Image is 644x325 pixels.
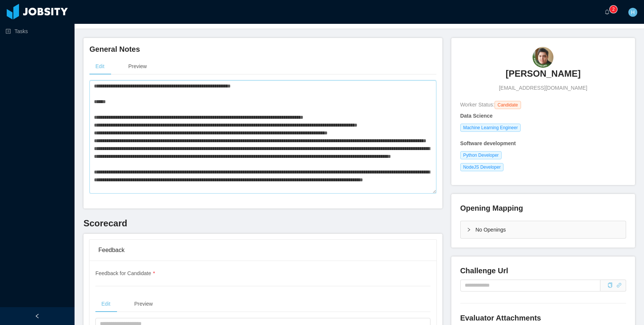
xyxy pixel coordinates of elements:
[607,281,613,289] div: Copy
[460,102,495,108] span: Worker Status:
[6,24,69,39] a: icon: profileTasks
[460,163,504,171] span: NodeJS Developer
[460,313,626,323] h4: Evaluator Attachments
[460,203,523,213] h4: Opening Mapping
[460,140,516,146] strong: Software development
[604,9,610,15] i: icon: bell
[499,84,587,92] span: [EMAIL_ADDRESS][DOMAIN_NAME]
[460,124,521,132] span: Machine Learning Engineer
[607,283,613,288] i: icon: copy
[89,58,110,75] div: Edit
[461,221,626,238] div: icon: rightNo Openings
[95,296,116,312] div: Edit
[460,151,502,159] span: Python Developer
[467,227,471,232] i: icon: right
[616,283,622,288] i: icon: link
[610,6,617,13] sup: 2
[506,68,581,84] a: [PERSON_NAME]
[83,217,442,229] h3: Scorecard
[98,240,427,261] div: Feedback
[122,58,153,75] div: Preview
[460,265,626,276] h4: Challenge Url
[612,6,615,13] p: 2
[533,47,553,68] img: 125eecb4-2d14-4c18-bacd-386ac2bdaa81_68da810e57773-90w.png
[128,296,159,312] div: Preview
[631,8,635,17] span: H
[95,270,155,276] span: Feedback for Candidate
[460,113,493,119] strong: Data Science
[506,68,581,80] h3: [PERSON_NAME]
[89,44,436,54] h4: General Notes
[495,101,521,109] span: Candidate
